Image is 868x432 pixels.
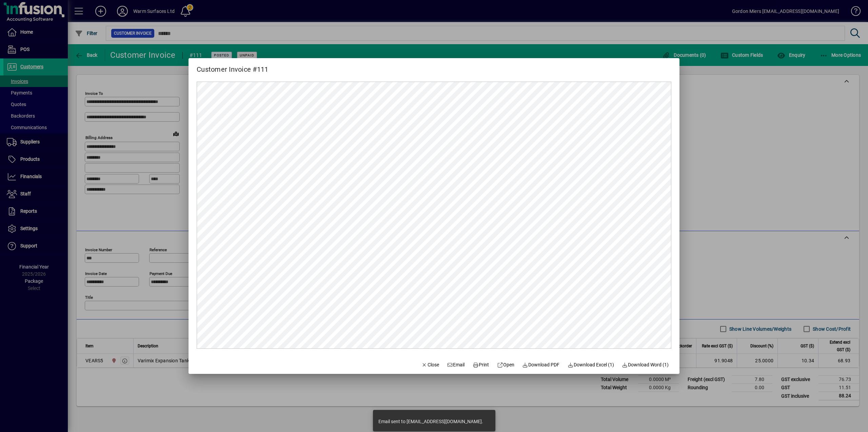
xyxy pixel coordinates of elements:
span: Email [447,361,465,368]
span: Print [473,361,489,368]
button: Download Word (1) [619,359,672,371]
span: Download PDF [522,361,560,368]
div: Email sent to [EMAIL_ADDRESS][DOMAIN_NAME]. [378,418,483,425]
button: Download Excel (1) [565,359,617,371]
button: Close [419,359,442,371]
h2: Customer Invoice #111 [189,58,276,75]
a: Download PDF [520,359,563,371]
button: Print [470,359,492,371]
button: Email [445,359,468,371]
a: Open [494,359,517,371]
span: Open [497,361,514,368]
span: Close [421,361,439,368]
span: Download Word (1) [622,361,669,368]
span: Download Excel (1) [568,361,614,368]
